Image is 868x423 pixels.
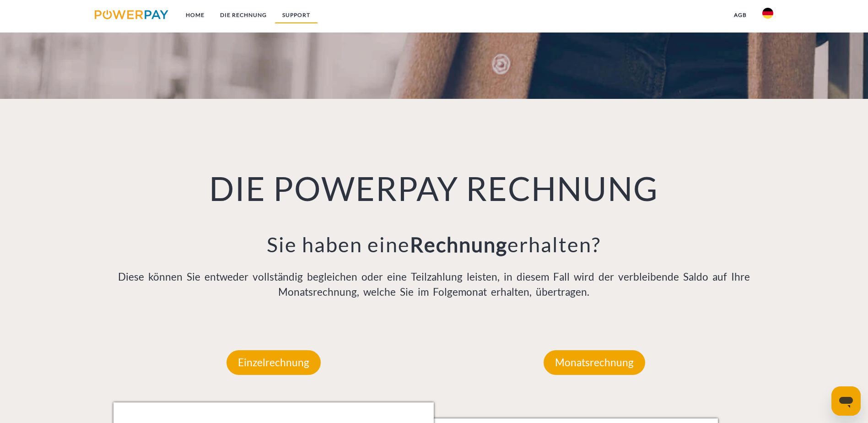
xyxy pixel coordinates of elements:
[113,269,755,300] p: Diese können Sie entweder vollständig begleichen oder eine Teilzahlung leisten, in diesem Fall wi...
[113,232,755,257] h3: Sie haben eine erhalten?
[275,7,318,23] a: SUPPORT
[762,8,773,19] img: de
[178,7,212,23] a: Home
[95,10,168,19] img: logo-powerpay.svg
[544,350,645,375] p: Monatsrechnung
[410,232,507,257] b: Rechnung
[113,168,755,209] h1: DIE POWERPAY RECHNUNG
[831,386,861,416] iframe: Schaltfläche zum Öffnen des Messaging-Fensters
[726,7,755,23] a: agb
[212,7,275,23] a: DIE RECHNUNG
[226,350,321,375] p: Einzelrechnung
